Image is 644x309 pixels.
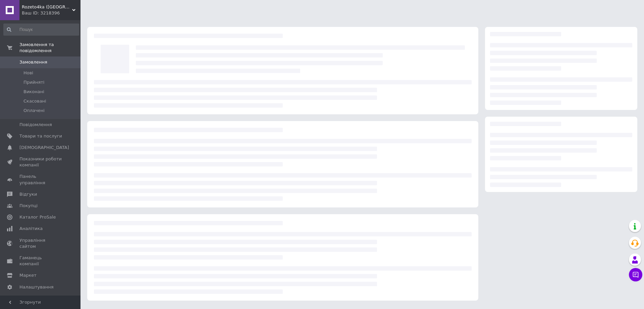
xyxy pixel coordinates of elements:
span: Нові [23,70,33,76]
span: Аналітика [19,226,43,232]
span: Показники роботи компанії [19,156,62,168]
span: Прийняті [23,79,44,85]
span: Замовлення та повідомлення [19,42,80,54]
span: Оплачені [23,108,45,114]
div: Ваш ID: 3218396 [22,10,80,16]
span: Каталог ProSale [19,214,56,220]
span: Маркет [19,272,37,278]
input: Пошук [3,24,79,36]
span: Управління сайтом [19,237,62,249]
span: Товари та послуги [19,133,62,139]
span: Відгуки [19,191,37,197]
span: Виконані [23,89,44,95]
span: Покупці [19,203,38,209]
span: Налаштування [19,284,54,290]
span: Повідомлення [19,122,52,128]
span: Панель управління [19,173,62,186]
span: Гаманець компанії [19,255,62,267]
span: [DEMOGRAPHIC_DATA] [19,145,69,151]
button: Чат з покупцем [629,268,642,281]
span: Скасовані [23,98,46,104]
span: Замовлення [19,59,47,65]
span: Rozeto4ka (Київ) [22,4,72,10]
